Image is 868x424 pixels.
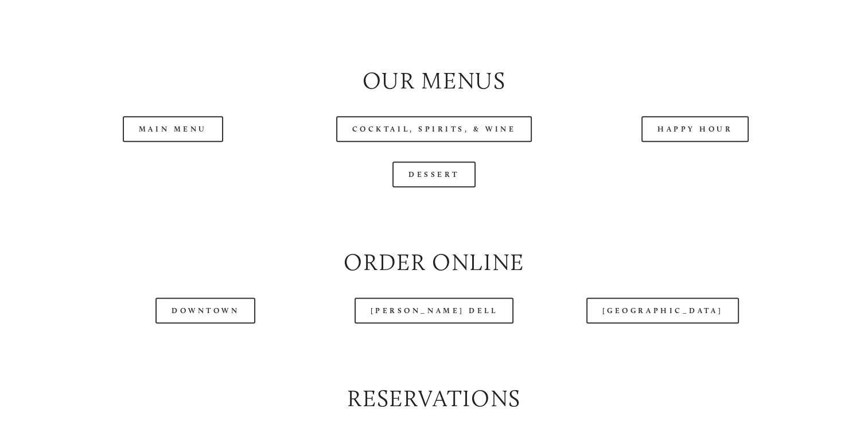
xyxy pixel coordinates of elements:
[52,246,816,278] h2: Order Online
[155,298,255,323] a: Downtown
[586,298,739,323] a: [GEOGRAPHIC_DATA]
[641,116,749,142] a: Happy Hour
[52,382,816,414] h2: Reservations
[392,161,476,187] a: Dessert
[336,116,532,142] a: Cocktail, Spirits, & Wine
[123,116,223,142] a: Main Menu
[355,298,514,323] a: [PERSON_NAME] Dell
